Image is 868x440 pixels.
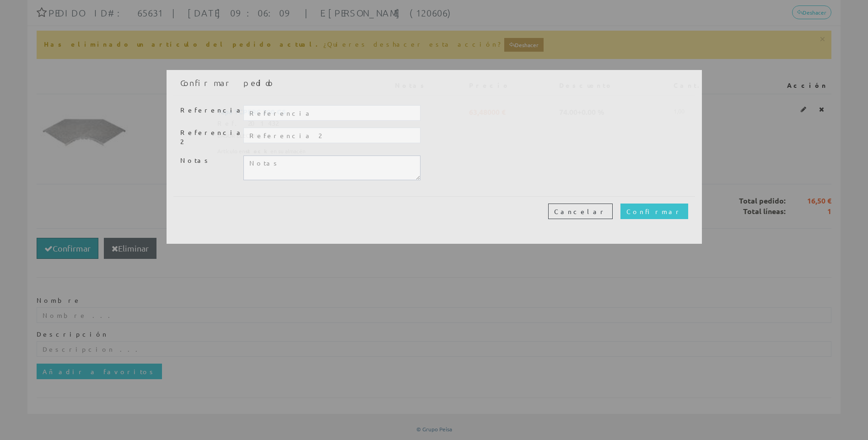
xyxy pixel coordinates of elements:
label: Referencia [173,106,237,115]
input: Referencia 2 [243,128,420,143]
input: Confirmar [620,204,688,219]
label: Notas [173,156,237,165]
h4: Confirmar pedido [180,77,688,89]
label: Referencia 2 [173,128,237,146]
input: Referencia [243,105,420,121]
button: Cancelar [548,204,613,219]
